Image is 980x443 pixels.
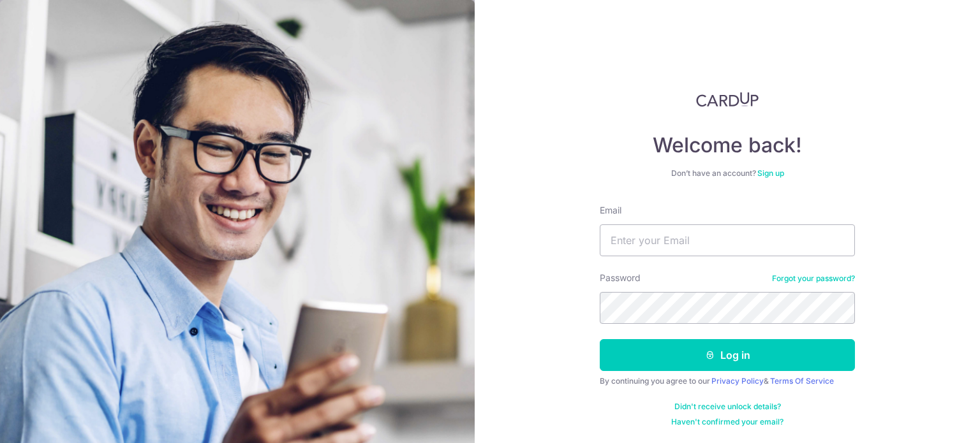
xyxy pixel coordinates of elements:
button: Log in [600,339,855,371]
a: Didn't receive unlock details? [674,402,781,412]
a: Forgot your password? [772,273,855,284]
a: Privacy Policy [711,376,764,386]
label: Email [600,204,621,217]
h4: Welcome back! [600,133,855,158]
a: Haven't confirmed your email? [671,417,783,427]
a: Sign up [757,168,784,178]
input: Enter your Email [600,224,855,256]
div: Don’t have an account? [600,168,855,178]
a: Terms Of Service [770,376,834,386]
label: Password [600,272,641,284]
img: CardUp Logo [696,92,759,107]
div: By continuing you agree to our & [600,376,855,386]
